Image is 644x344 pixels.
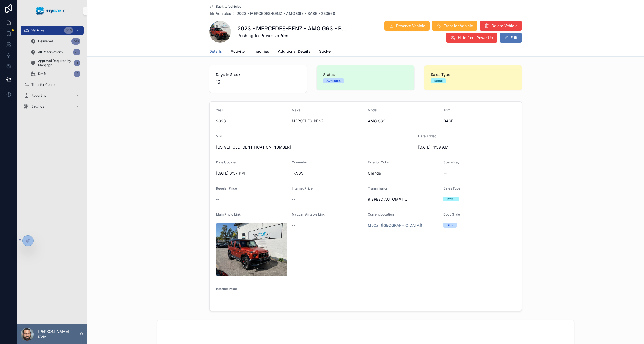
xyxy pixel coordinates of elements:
a: Approval Required by Manager1 [27,58,84,68]
span: Approval Required by Manager [38,59,72,67]
span: Days In Stock [216,72,300,77]
span: Details [209,49,222,54]
button: Reserve Vehicle [384,21,430,31]
span: Inquiries [253,49,269,54]
a: Transfer Center [21,80,84,90]
span: Settings [31,104,44,109]
span: MERCEDES-BENZ [292,118,363,124]
div: 796 [71,38,80,45]
span: Reporting [31,93,46,98]
a: Vehicles346 [21,26,84,35]
span: Spare Key [443,160,459,164]
span: -- [216,297,219,302]
span: [DATE] 11:39 AM [418,144,490,150]
span: -- [292,197,295,202]
span: Delete Vehicle [491,23,518,29]
span: Date Added [418,134,436,138]
a: Details [209,46,222,57]
span: Main Photo Link [216,212,241,216]
strong: Yes [281,33,288,38]
span: All Reservations [38,50,63,54]
img: App logo [36,7,69,15]
span: -- [443,171,447,176]
span: Vehicles [31,28,44,33]
span: -- [216,197,219,202]
span: VIN [216,134,222,138]
span: Transfer Vehicle [444,23,473,29]
button: Edit [500,33,522,43]
span: AMG G63 [368,118,439,124]
span: Delivered [38,39,53,43]
span: Sales Type [443,186,460,190]
span: Make [292,108,300,112]
a: 2023 - MERCEDES-BENZ - AMG G63 - BASE - 250568 [237,11,335,16]
span: Hide from PowerUp [458,35,493,40]
a: Activity [231,46,245,57]
img: uc [216,223,288,276]
span: Transfer Center [31,83,56,87]
p: [PERSON_NAME] - RVM [38,329,79,340]
span: 13 [216,78,300,86]
div: Retail [434,78,443,83]
span: Reserve Vehicle [396,23,425,29]
h1: 2023 - MERCEDES-BENZ - AMG G63 - BASE - 250568 [237,25,348,32]
span: Activity [231,49,245,54]
div: 1 [74,60,80,66]
span: Draft [38,72,46,76]
span: Internet Price [292,186,313,190]
a: Vehicles [209,11,231,16]
span: Regular Price [216,186,237,190]
span: Back to Vehicles [216,4,241,9]
a: MyCar ([GEOGRAPHIC_DATA]) [368,223,422,228]
span: 2023 [216,118,288,124]
span: Transmission [368,186,388,190]
div: Retail [447,197,455,201]
span: Pushing to PowerUp: [237,32,348,39]
span: [DATE] 8:37 PM [216,171,288,176]
span: Vehicles [216,11,231,16]
span: Model [368,108,377,112]
span: Status [323,72,408,77]
a: Settings [21,102,84,111]
span: Odometer [292,160,307,164]
span: 9 SPEED AUTOMATIC [368,197,439,202]
a: Back to Vehicles [209,4,241,9]
span: Sticker [319,49,332,54]
a: Additional Details [278,46,310,57]
span: Trim [443,108,451,112]
span: 17,989 [292,171,363,176]
span: Sales Type [431,72,515,77]
a: Reporting [21,91,84,100]
span: Orange [368,171,439,176]
div: scrollable content [17,22,87,118]
span: Exterior Color [368,160,389,164]
span: Date Updated [216,160,237,164]
a: Draft2 [27,69,84,79]
button: Delete Vehicle [480,21,522,31]
span: Current Location [368,212,394,216]
span: Additional Details [278,49,310,54]
a: All Reservations70 [27,47,84,57]
a: Sticker [319,46,332,57]
span: Internet Price [216,287,237,291]
span: BASE [443,118,515,124]
button: Transfer Vehicle [432,21,477,31]
button: Hide from PowerUp [446,33,497,43]
span: Body Style [443,212,460,216]
div: 2 [74,71,80,77]
span: -- [292,223,295,228]
div: Available [326,78,341,83]
div: 70 [73,49,80,55]
div: SUV [447,223,453,228]
span: Year [216,108,223,112]
a: Inquiries [253,46,269,57]
a: Delivered796 [27,36,84,46]
span: [US_VEHICLE_IDENTIFICATION_NUMBER] [216,144,414,150]
span: MyLoan Airtable Link [292,212,325,216]
div: 346 [64,27,73,34]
